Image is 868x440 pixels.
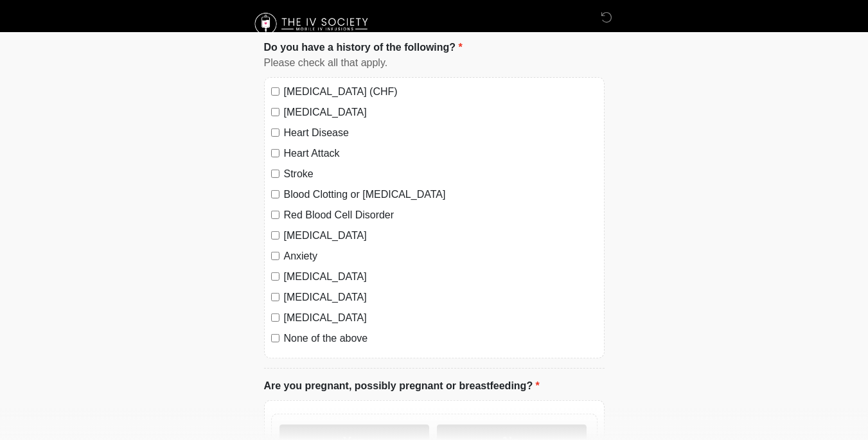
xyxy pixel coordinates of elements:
[271,231,279,240] input: [MEDICAL_DATA]
[271,108,279,116] input: [MEDICAL_DATA]
[284,146,598,161] label: Heart Attack
[271,128,279,137] input: Heart Disease
[251,10,374,39] img: The IV Society Logo
[284,166,598,182] label: Stroke
[284,249,598,264] label: Anxiety
[271,293,279,301] input: [MEDICAL_DATA]
[284,105,598,120] label: [MEDICAL_DATA]
[284,125,598,141] label: Heart Disease
[284,331,598,346] label: None of the above
[271,170,279,178] input: Stroke
[284,269,598,285] label: [MEDICAL_DATA]
[284,187,598,202] label: Blood Clotting or [MEDICAL_DATA]
[284,228,598,243] label: [MEDICAL_DATA]
[284,290,598,305] label: [MEDICAL_DATA]
[271,334,279,342] input: None of the above
[271,252,279,260] input: Anxiety
[284,207,598,223] label: Red Blood Cell Disorder
[264,55,605,71] div: Please check all that apply.
[271,211,279,219] input: Red Blood Cell Disorder
[271,313,279,322] input: [MEDICAL_DATA]
[284,310,598,326] label: [MEDICAL_DATA]
[284,84,598,100] label: [MEDICAL_DATA] (CHF)
[271,272,279,281] input: [MEDICAL_DATA]
[271,190,279,198] input: Blood Clotting or [MEDICAL_DATA]
[264,378,540,394] label: Are you pregnant, possibly pregnant or breastfeeding?
[271,87,279,96] input: [MEDICAL_DATA] (CHF)
[271,149,279,157] input: Heart Attack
